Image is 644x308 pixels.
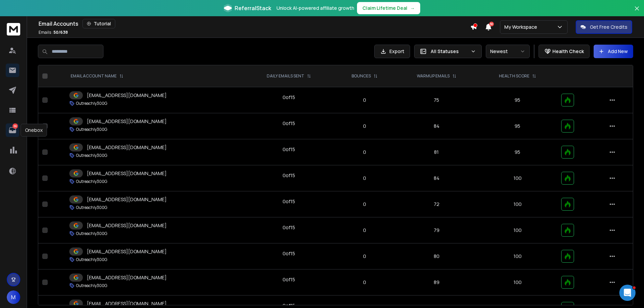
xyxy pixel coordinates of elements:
td: 95 [478,113,557,139]
p: [EMAIL_ADDRESS][DOMAIN_NAME] [87,274,167,281]
p: [EMAIL_ADDRESS][DOMAIN_NAME] [87,248,167,255]
td: 100 [478,191,557,217]
div: 0 of 15 [283,120,295,127]
button: Add New [594,45,633,58]
p: [EMAIL_ADDRESS][DOMAIN_NAME] [87,170,167,177]
td: 84 [395,165,478,191]
p: 0 [338,227,391,234]
p: 0 [338,279,391,286]
span: 50 / 638 [53,29,68,35]
p: HEALTH SCORE [499,73,529,79]
p: Outreachly300G [76,231,107,236]
button: M [7,290,20,304]
p: All Statuses [431,48,468,55]
p: BOUNCES [352,73,371,79]
div: 0 of 15 [283,94,295,101]
p: Outreachly300G [76,101,107,106]
p: 0 [338,149,391,156]
div: 0 of 15 [283,250,295,257]
p: Outreachly300G [76,205,107,210]
button: Get Free Credits [576,20,632,34]
div: Email Accounts [39,19,470,28]
div: 0 of 15 [283,172,295,179]
p: Outreachly300G [76,257,107,262]
td: 89 [395,269,478,295]
p: 0 [338,97,391,103]
p: [EMAIL_ADDRESS][DOMAIN_NAME] [87,92,167,99]
span: → [410,5,415,11]
td: 100 [478,217,557,243]
td: 81 [395,139,478,165]
a: 69 [6,123,19,137]
td: 100 [478,165,557,191]
p: [EMAIL_ADDRESS][DOMAIN_NAME] [87,300,167,307]
p: [EMAIL_ADDRESS][DOMAIN_NAME] [87,222,167,229]
td: 80 [395,243,478,269]
p: Get Free Credits [590,24,627,30]
p: My Workspace [504,24,540,30]
div: Onebox [21,124,47,137]
div: 0 of 15 [283,224,295,231]
button: Claim Lifetime Deal→ [357,2,420,14]
p: 0 [338,123,391,129]
td: 100 [478,269,557,295]
p: Outreachly300G [76,153,107,158]
td: 79 [395,217,478,243]
td: 95 [478,87,557,113]
td: 100 [478,243,557,269]
p: Outreachly300G [76,283,107,288]
div: 0 of 15 [283,146,295,153]
td: 75 [395,87,478,113]
span: ReferralStack [235,4,271,12]
div: 0 of 15 [283,198,295,205]
p: Outreachly300G [76,179,107,184]
div: EMAIL ACCOUNT NAME [71,73,123,79]
p: Outreachly300G [76,127,107,132]
p: Emails : [39,30,68,35]
td: 72 [395,191,478,217]
p: [EMAIL_ADDRESS][DOMAIN_NAME] [87,144,167,151]
button: Export [374,45,410,58]
p: 69 [13,123,18,129]
button: Tutorial [82,19,115,28]
p: Unlock AI-powered affiliate growth [277,5,354,11]
p: [EMAIL_ADDRESS][DOMAIN_NAME] [87,196,167,203]
div: 0 of 15 [283,276,295,283]
p: DAILY EMAILS SENT [267,73,304,79]
p: 0 [338,175,391,182]
p: 0 [338,253,391,260]
p: [EMAIL_ADDRESS][DOMAIN_NAME] [87,118,167,125]
button: Close banner [633,4,641,20]
p: 0 [338,201,391,208]
button: Newest [486,45,530,58]
p: WARMUP EMAILS [417,73,450,79]
td: 95 [478,139,557,165]
button: Health Check [539,45,590,58]
td: 84 [395,113,478,139]
p: Health Check [552,48,584,55]
iframe: Intercom live chat [619,285,636,301]
span: 50 [489,22,494,26]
